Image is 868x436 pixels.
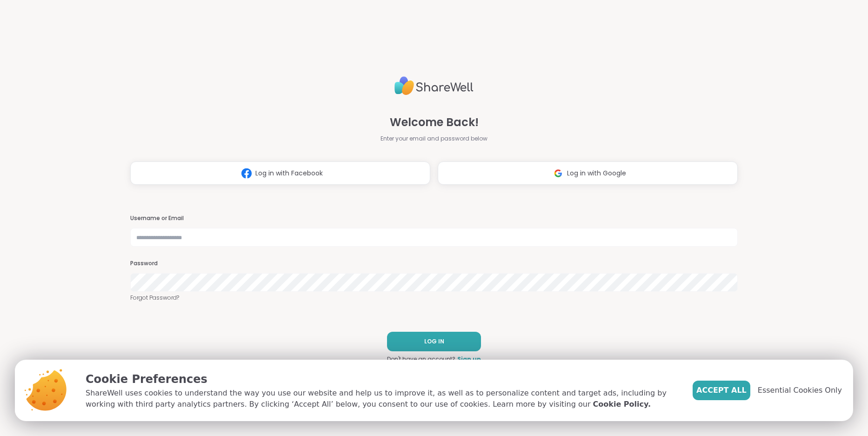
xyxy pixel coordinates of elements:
[387,355,455,363] span: Don't have an account?
[438,161,738,185] button: Log in with Google
[387,332,481,351] button: LOG IN
[130,294,738,302] a: Forgot Password?
[696,385,747,396] span: Accept All
[390,114,479,131] span: Welcome Back!
[758,385,842,396] span: Essential Cookies Only
[86,371,678,388] p: Cookie Preferences
[381,134,487,143] span: Enter your email and password below
[693,381,750,400] button: Accept All
[130,260,738,268] h3: Password
[130,161,430,185] button: Log in with Facebook
[130,215,738,222] h3: Username or Email
[549,165,567,182] img: ShareWell Logomark
[593,399,651,410] a: Cookie Policy.
[567,168,626,178] span: Log in with Google
[424,337,444,346] span: LOG IN
[394,73,474,99] img: ShareWell Logo
[238,165,255,182] img: ShareWell Logomark
[255,168,323,178] span: Log in with Facebook
[457,355,481,363] a: Sign up
[86,388,678,410] p: ShareWell uses cookies to understand the way you use our website and help us to improve it, as we...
